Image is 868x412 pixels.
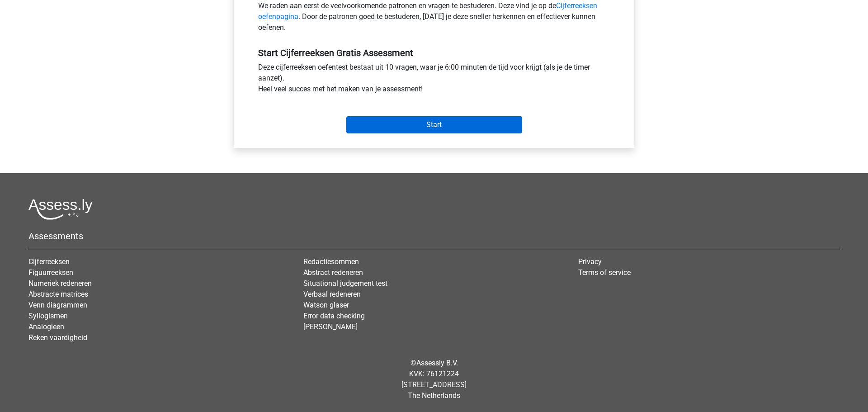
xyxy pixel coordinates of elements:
[28,279,92,288] a: Numeriek redeneren
[416,359,458,367] a: Assessly B.V.
[28,333,87,342] a: Reken vaardigheid
[251,0,617,37] div: We raden aan eerst de veelvoorkomende patronen en vragen te bestuderen. Deze vind je op de . Door...
[578,268,631,277] a: Terms of service
[28,231,840,242] h5: Assessments
[28,322,64,331] a: Analogieen
[28,312,68,320] a: Syllogismen
[258,47,610,58] h5: Start Cijferreeksen Gratis Assessment
[346,116,522,133] input: Start
[303,312,365,320] a: Error data checking
[28,290,88,298] a: Abstracte matrices
[303,301,349,309] a: Watson glaser
[303,322,358,331] a: [PERSON_NAME]
[28,301,87,309] a: Venn diagrammen
[28,257,70,266] a: Cijferreeksen
[303,268,363,277] a: Abstract redeneren
[28,268,73,277] a: Figuurreeksen
[22,350,846,408] div: © KVK: 76121224 [STREET_ADDRESS] The Netherlands
[578,257,602,266] a: Privacy
[28,199,93,220] img: Assessly logo
[303,290,361,298] a: Verbaal redeneren
[303,257,359,266] a: Redactiesommen
[303,279,387,288] a: Situational judgement test
[251,62,617,98] div: Deze cijferreeksen oefentest bestaat uit 10 vragen, waar je 6:00 minuten de tijd voor krijgt (als...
